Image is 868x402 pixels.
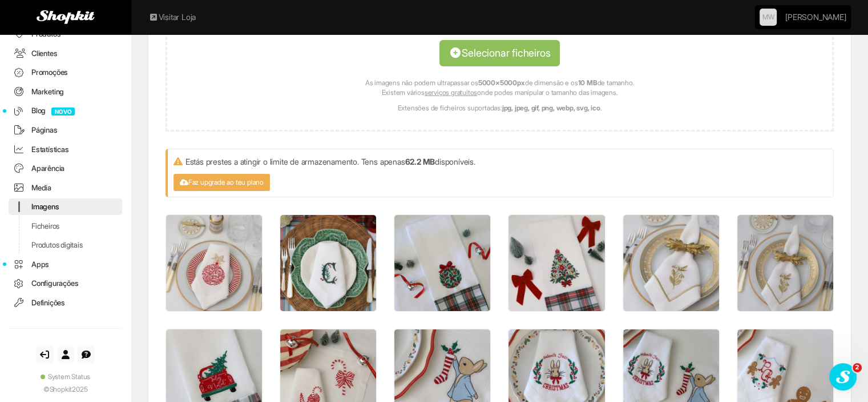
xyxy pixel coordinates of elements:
a: Produtos digitais [9,237,122,253]
a: MW [760,9,777,26]
a: Apps [9,256,122,273]
a: Aparência [9,160,122,177]
span: © 2025 [43,385,88,393]
a: Definições [9,294,122,311]
strong: jpg, jpeg, gif, png, webp, svg, ico [502,104,600,112]
iframe: Intercom live chat [829,363,857,391]
a: Páginas [9,122,122,138]
a: Configurações [9,275,122,292]
img: Shopkit [37,10,95,24]
p: Estás prestes a atingir o limite de armazenamento. Tens apenas disponíveis. [173,155,827,168]
img: d699a05-171225-img_5557-001.JPG [394,215,490,311]
a: Suporte [78,346,95,363]
a: Marketing [9,83,122,100]
img: 6f76bd4-115147-img_5565-001.JPG [280,215,376,311]
a: Sair [36,346,53,363]
a: Estatísticas [9,141,122,158]
img: 65ad661-164907-img_5543-001.JPG [508,215,604,311]
strong: 10 MB [578,78,597,87]
img: 5f27843-124016-img_5512-001.JPG [166,215,262,311]
img: 09c4b24-164256-img_5483-001.JPG [623,215,719,311]
a: Conta [57,346,74,363]
img: e749092-164153-img_5478-001.JPG [737,215,833,311]
a: Visitar Loja [148,11,196,23]
span: NOVO [51,108,75,116]
span: System Status [48,372,90,381]
strong: 62.2 MB [405,157,435,166]
span: 2 [853,363,862,372]
a: Faz upgrade ao teu plano [173,174,270,191]
a: Ficheiros [9,218,122,234]
a: Clientes [9,45,122,62]
a: serviços gratuitos [425,88,477,97]
a: Promoções [9,64,122,81]
a: BlogNOVO [9,102,122,119]
p: Extensões de ficheiros suportadas: . [179,103,821,113]
strong: 5000×5000px [478,78,525,87]
a: Media [9,180,122,196]
a: Imagens [9,198,122,215]
a: Shopkit [50,385,72,393]
a: [PERSON_NAME] [785,6,846,29]
a: System Status [9,372,122,381]
p: As imagens não podem ultrapassar os de dimensão e os de tamanho. Existem vários onde podes manipu... [179,78,821,97]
